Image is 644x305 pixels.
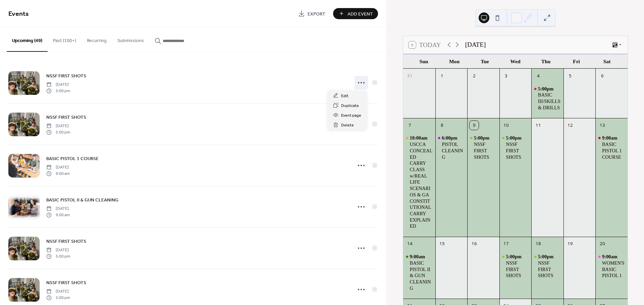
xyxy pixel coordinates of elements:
div: BASIC PISTOL 1 COURSE [595,135,628,160]
div: BASIC III/SKILLS & DRILLS [531,86,563,111]
div: PISTOL CLEANING [435,135,468,160]
div: 4 [534,72,542,80]
a: Export [293,8,330,19]
div: NSSF FIRST SHOTS [538,260,561,279]
span: 5:00 pm [46,129,70,135]
div: [DATE] [465,40,486,50]
div: 10 [502,121,511,129]
div: 8 [438,121,446,129]
div: NSSF FIRST SHOTS [499,135,532,160]
span: 5:00 pm [46,253,70,259]
div: 7 [406,121,414,129]
div: 12 [566,121,575,129]
div: BASIC PISTOL II & GUN CLEANING [403,254,435,291]
span: BASIC PISTOL 1 COURSE [46,155,99,162]
div: 5 [566,72,575,80]
div: USCCA CONCEALED CARRY CLASS w/REAL LIFE SCENARIOS & GA CONSTITUTIONAL CARRY EXPLAINED [410,141,433,229]
div: 11 [534,121,542,129]
button: Recurring [82,27,112,51]
div: 1 [438,72,446,80]
span: Duplicate [341,102,359,109]
span: 5:00pm [538,86,555,92]
a: NSSF FIRST SHOTS [46,113,86,121]
span: 5:00 pm [46,295,70,301]
div: 19 [566,239,575,248]
span: [DATE] [46,206,70,212]
div: NSSF FIRST SHOTS [467,135,499,160]
span: Add Event [347,10,373,17]
span: 9:00 am [46,212,70,218]
span: Events [8,7,29,21]
span: 6:00pm [442,135,459,141]
span: NSSF FIRST SHOTS [46,279,86,287]
div: 13 [598,121,607,129]
span: BASIC PISTOL II & GUN CLEANING [46,197,118,204]
div: BASIC III/SKILLS & DRILLS [538,92,561,111]
a: BASIC PISTOL II & GUN CLEANING [46,196,118,204]
div: Sun [409,54,439,69]
div: Mon [439,54,470,69]
a: NSSF FIRST SHOTS [46,237,86,245]
div: WOMEN'S BASIC PISTOL 1 [602,260,625,279]
span: [DATE] [46,82,70,88]
span: [DATE] [46,247,70,253]
span: NSSF FIRST SHOTS [46,73,86,80]
span: Event page [341,112,361,119]
div: Fri [561,54,592,69]
span: [DATE] [46,164,70,170]
div: 14 [406,239,414,248]
span: NSSF FIRST SHOTS [46,238,86,245]
div: 15 [438,239,446,248]
div: USCCA CONCEALED CARRY CLASS w/REAL LIFE SCENARIOS & GA CONSTITUTIONAL CARRY EXPLAINED [403,135,435,229]
button: Add Event [333,8,378,19]
div: BASIC PISTOL II & GUN CLEANING [410,260,433,292]
span: 5:00 pm [46,88,70,94]
div: Wed [500,54,531,69]
div: NSSF FIRST SHOTS [474,141,497,160]
div: 18 [534,239,542,248]
div: Sat [592,54,622,69]
span: Export [308,10,325,17]
span: NSSF FIRST SHOTS [46,114,86,121]
span: 9:00am [602,135,619,141]
span: 5:00pm [474,135,491,141]
a: NSSF FIRST SHOTS [46,279,86,287]
button: Past (100+) [48,27,82,51]
div: NSSF FIRST SHOTS [499,254,532,279]
div: Thu [531,54,561,69]
span: [DATE] [46,123,70,129]
div: 31 [406,72,414,80]
a: BASIC PISTOL 1 COURSE [46,155,99,162]
span: Delete [341,122,354,129]
span: 5:00pm [538,254,555,260]
button: Submissions [112,27,149,51]
div: 2 [470,72,478,80]
span: Edit [341,92,348,100]
span: 9:00am [602,254,619,260]
span: 5:00pm [506,135,523,141]
a: NSSF FIRST SHOTS [46,72,86,80]
div: 6 [598,72,607,80]
div: 9 [470,121,478,129]
span: 9:00am [410,254,426,260]
div: NSSF FIRST SHOTS [531,254,563,279]
div: Tue [470,54,500,69]
span: 9:00 am [46,170,70,177]
div: NSSF FIRST SHOTS [506,260,529,279]
span: [DATE] [46,289,70,295]
div: NSSF FIRST SHOTS [506,141,529,160]
span: 10:00am [410,135,429,141]
div: 3 [502,72,511,80]
div: WOMEN'S BASIC PISTOL 1 [595,254,628,279]
div: 16 [470,239,478,248]
div: 20 [598,239,607,248]
div: BASIC PISTOL 1 COURSE [602,141,625,160]
div: PISTOL CLEANING [442,141,465,160]
button: Upcoming (49) [7,27,48,52]
span: 5:00pm [506,254,523,260]
div: 17 [502,239,511,248]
